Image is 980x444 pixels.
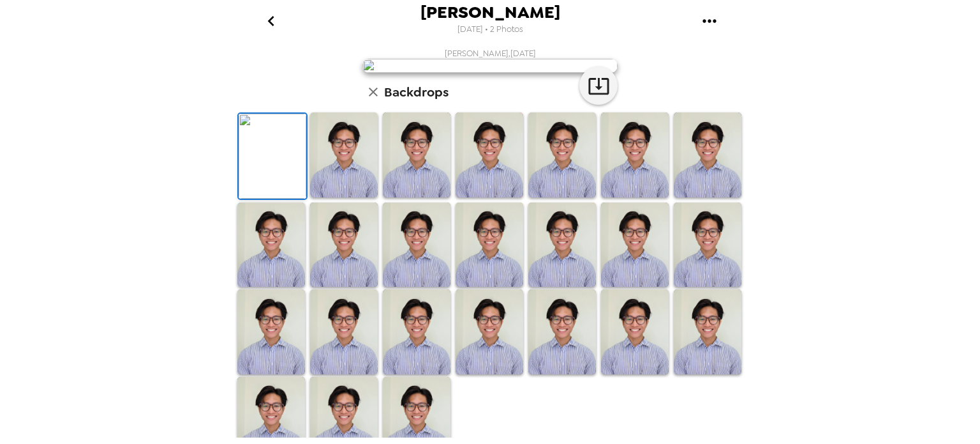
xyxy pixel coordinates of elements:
[384,82,449,102] h6: Backdrops
[362,59,618,73] img: user
[445,48,536,59] span: [PERSON_NAME] , [DATE]
[420,4,560,21] span: [PERSON_NAME]
[239,114,306,199] img: Original
[457,21,523,38] span: [DATE] • 2 Photos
